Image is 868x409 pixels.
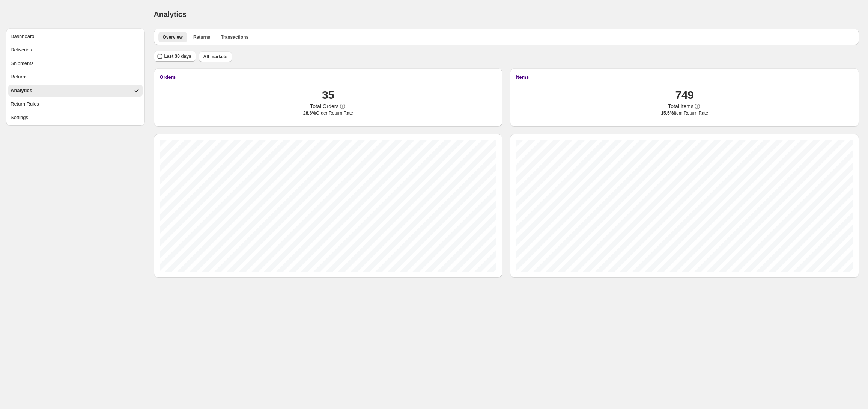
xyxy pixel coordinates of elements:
[661,110,674,116] span: 15.5%
[154,51,196,62] button: Last 30 days
[8,98,143,110] button: Return Rules
[160,74,497,80] button: Orders
[11,73,28,81] div: Returns
[661,110,708,116] span: Item Return Rate
[675,88,694,103] h1: 749
[193,34,210,40] span: Returns
[8,57,143,69] button: Shipments
[8,112,143,124] button: Settings
[303,110,353,116] span: Order Return Rate
[221,34,248,40] span: Transactions
[203,54,228,60] span: All markets
[516,74,853,80] button: Items
[11,46,32,54] div: Deliveries
[11,114,28,121] div: Settings
[11,60,33,67] div: Shipments
[164,53,191,59] span: Last 30 days
[8,44,143,56] button: Deliveries
[11,87,32,94] div: Analytics
[8,71,143,83] button: Returns
[8,85,143,97] button: Analytics
[11,33,35,40] div: Dashboard
[303,110,316,116] span: 28.6%
[163,34,183,40] span: Overview
[154,10,187,18] span: Analytics
[668,103,693,110] span: Total Items
[322,88,334,103] h1: 35
[11,100,39,108] div: Return Rules
[199,51,232,62] button: All markets
[8,30,143,42] button: Dashboard
[310,103,338,110] span: Total Orders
